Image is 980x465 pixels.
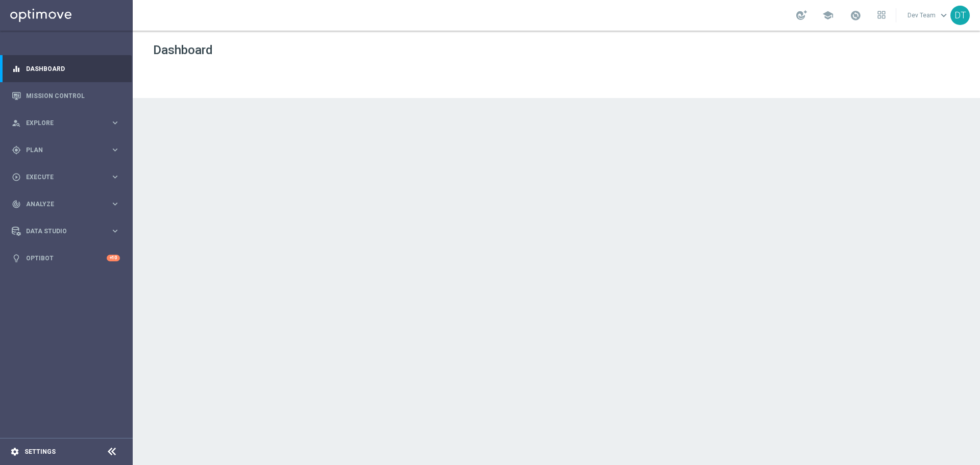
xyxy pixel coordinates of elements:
span: Explore [26,120,110,126]
div: Plan [12,145,110,155]
span: Plan [26,147,110,153]
i: keyboard_arrow_right [110,145,120,155]
div: DT [950,6,970,25]
button: gps_fixed Plan keyboard_arrow_right [11,146,120,154]
a: Mission Control [26,82,120,109]
div: +10 [107,255,120,261]
button: play_circle_outline Execute keyboard_arrow_right [11,173,120,181]
button: person_search Explore keyboard_arrow_right [11,119,120,127]
button: equalizer Dashboard [11,65,120,73]
i: play_circle_outline [12,173,21,182]
button: track_changes Analyze keyboard_arrow_right [11,200,120,208]
i: gps_fixed [12,145,21,155]
span: Data Studio [26,228,110,234]
button: Data Studio keyboard_arrow_right [11,227,120,235]
i: person_search [12,118,21,128]
a: Dev Teamkeyboard_arrow_down [906,8,950,23]
button: lightbulb Optibot +10 [11,254,120,262]
div: Dashboard [12,55,120,82]
i: track_changes [12,200,21,209]
i: keyboard_arrow_right [110,199,120,209]
a: Settings [24,449,56,455]
a: Dashboard [26,55,120,82]
span: keyboard_arrow_down [938,10,949,21]
i: settings [10,447,19,456]
i: equalizer [12,64,21,74]
i: keyboard_arrow_right [110,118,120,128]
div: Optibot [12,244,120,272]
i: keyboard_arrow_right [110,172,120,182]
i: keyboard_arrow_right [110,226,120,236]
button: Mission Control [11,92,120,100]
a: Optibot [26,244,107,272]
div: Explore [12,118,110,128]
div: Data Studio [12,227,110,236]
div: Mission Control [12,82,120,109]
span: school [822,10,834,21]
span: Execute [26,174,110,180]
i: lightbulb [12,254,21,263]
span: Analyze [26,201,110,207]
div: Analyze [12,200,110,209]
div: Execute [12,173,110,182]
